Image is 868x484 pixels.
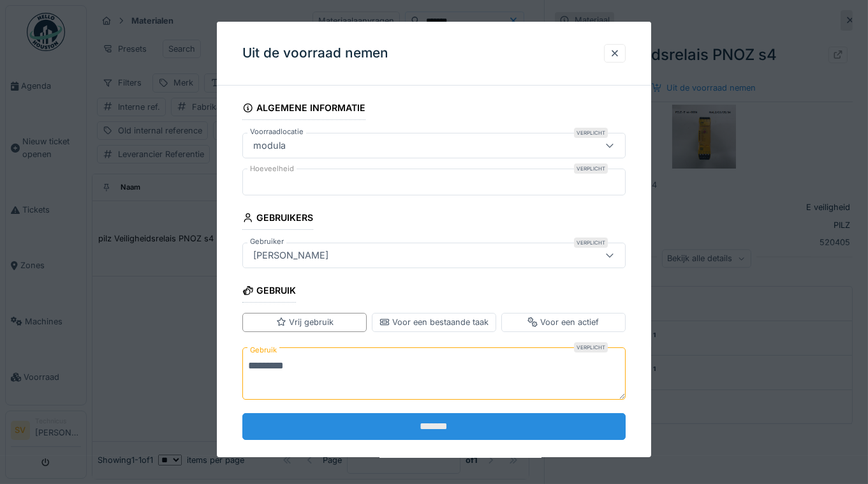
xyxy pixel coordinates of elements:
div: Voor een actief [527,316,599,328]
div: Verplicht [574,163,608,174]
div: Voor een bestaande taak [379,316,489,328]
div: Gebruikers [242,208,313,230]
div: modula [248,139,291,153]
div: Verplicht [574,238,608,248]
div: Verplicht [574,128,608,138]
label: Gebruiker [247,236,286,247]
label: Hoeveelheid [247,163,297,174]
div: [PERSON_NAME] [248,248,334,262]
div: Vrij gebruik [276,316,334,328]
label: Gebruik [247,342,279,358]
div: Verplicht [574,342,608,352]
label: Voorraadlocatie [247,126,306,137]
div: Algemene informatie [242,98,365,120]
div: Gebruik [242,281,296,303]
h3: Uit de voorraad nemen [242,45,388,61]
